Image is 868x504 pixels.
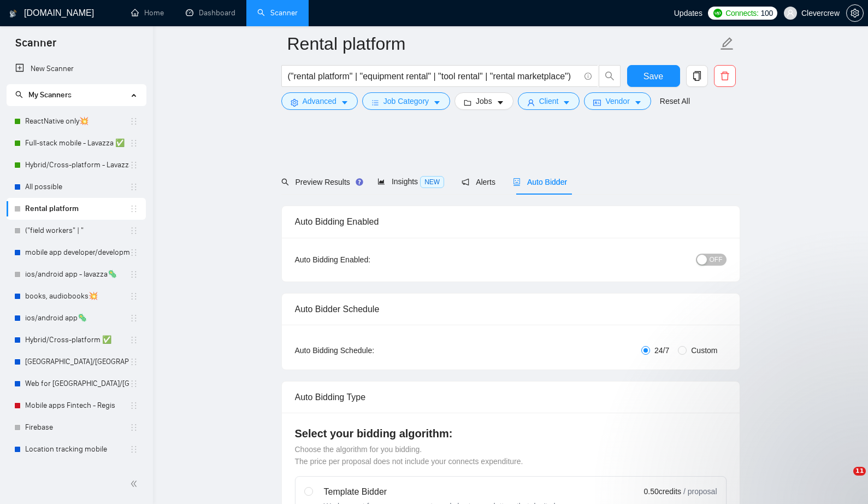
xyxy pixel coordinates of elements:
a: ios/android app🦠 [25,307,129,329]
div: Tooltip anchor [355,177,364,187]
span: NEW [420,176,444,188]
button: settingAdvancedcaret-down [281,92,358,110]
span: holder [129,161,138,169]
span: user [787,9,794,17]
button: folderJobscaret-down [454,92,513,110]
span: robot [513,178,521,186]
span: 24/7 [650,344,674,356]
span: holder [129,292,138,301]
a: Mobile apps Fintech - Regis [25,395,129,417]
li: Mobile apps Fintech - Regis [7,395,146,417]
button: copy [686,65,708,87]
span: info-circle [584,73,592,80]
div: Auto Bidding Enabled: [295,254,439,266]
span: user [527,98,535,107]
span: Auto Bidder [513,178,567,186]
button: userClientcaret-down [518,92,580,110]
li: All possible [7,176,146,198]
div: Auto Bidder Schedule [295,294,727,325]
li: books, audiobooks💥 [7,285,146,307]
a: Firebase [25,417,129,438]
li: ("field workers" | " [7,220,146,242]
li: mobile app developer/development📲 [7,242,146,263]
a: Full-stack mobile - Lavazza ✅ [25,132,129,154]
span: double-left [130,478,141,489]
a: Location tracking mobile [25,438,129,460]
span: caret-down [563,98,570,107]
span: folder [464,98,471,107]
li: Firebase [7,417,146,438]
span: Connects: [725,7,758,19]
a: searchScanner [257,8,298,17]
span: holder [129,336,138,344]
a: Rental platform [25,198,129,220]
span: delete [715,71,735,81]
span: caret-down [497,98,504,107]
img: upwork-logo.png [713,9,722,17]
span: Updates [674,9,702,17]
span: Job Category [383,95,429,107]
span: area-chart [377,178,385,185]
a: Hybrid/Cross-platform ✅ [25,329,129,351]
span: 0.50 credits [644,485,681,497]
span: idcard [593,98,601,107]
div: Auto Bidding Schedule: [295,344,439,356]
img: logo [9,5,17,22]
a: homeHome [131,8,164,17]
span: bars [371,98,379,107]
a: ("field workers" | " [25,220,129,242]
span: Insights [377,177,444,186]
span: notification [462,178,469,186]
span: holder [129,226,138,235]
span: holder [129,358,138,366]
li: Location tracking mobile [7,438,146,460]
span: 11 [853,467,866,476]
button: idcardVendorcaret-down [584,92,651,110]
button: barsJob Categorycaret-down [362,92,450,110]
span: Jobs [476,95,492,107]
span: Custom [687,344,722,356]
li: UAE/Saudi/Quatar [7,460,146,482]
span: Advanced [303,95,336,107]
a: dashboardDashboard [186,8,235,17]
span: holder [129,379,138,388]
li: Hybrid/Cross-platform - Lavazza ✅ [7,154,146,176]
a: All possible [25,176,129,198]
span: holder [129,117,138,126]
span: Scanner [7,35,65,58]
a: mobile app developer/development📲 [25,242,129,263]
span: holder [129,401,138,410]
a: ios/android app - lavazza🦠 [25,263,129,285]
a: Reset All [660,95,690,107]
button: delete [714,65,736,87]
li: ios/android app🦠 [7,307,146,329]
iframe: Intercom live chat [831,467,857,493]
span: copy [687,71,707,81]
span: / proposal [683,486,717,497]
li: Sweden/Germany [7,351,146,373]
a: ReactNative only💥 [25,110,129,132]
span: Preview Results [281,178,360,186]
span: holder [129,270,138,279]
span: OFF [710,254,723,266]
li: Web for Sweden/Germany [7,373,146,395]
li: Hybrid/Cross-platform ✅ [7,329,146,351]
div: Auto Bidding Type [295,382,727,413]
a: setting [846,9,864,17]
span: 100 [761,7,773,19]
span: edit [720,37,734,51]
button: search [599,65,621,87]
span: My Scanners [15,90,72,99]
span: holder [129,183,138,191]
span: caret-down [433,98,441,107]
span: holder [129,445,138,454]
button: Save [627,65,680,87]
a: books, audiobooks💥 [25,285,129,307]
button: setting [846,4,864,22]
span: Save [643,69,663,83]
li: Rental platform [7,198,146,220]
span: holder [129,314,138,323]
div: Template Bidder [324,485,577,499]
span: caret-down [341,98,349,107]
span: Alerts [462,178,495,186]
